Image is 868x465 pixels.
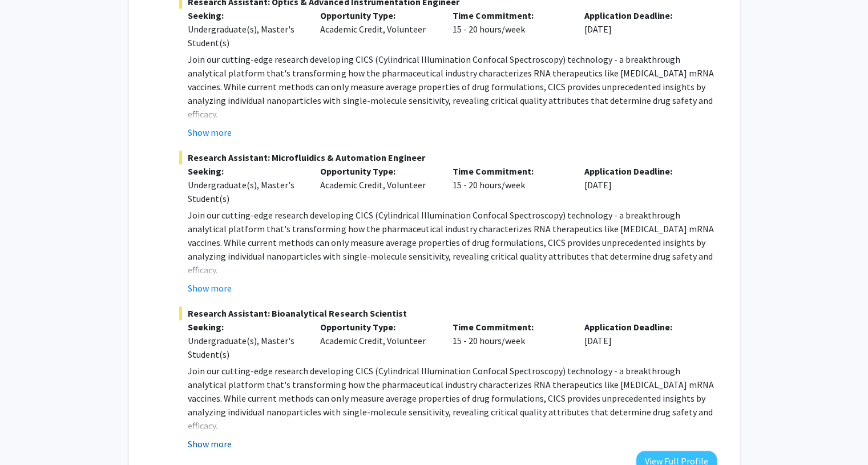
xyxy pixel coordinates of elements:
button: Show more [188,281,232,295]
button: Show more [188,126,232,139]
p: Application Deadline: [584,320,700,334]
div: Academic Credit, Volunteer [312,9,444,50]
div: [DATE] [576,164,708,205]
span: Research Assistant: Bioanalytical Research Scientist [179,306,716,320]
p: Time Commitment: [452,164,567,178]
div: Undergraduate(s), Master's Student(s) [188,334,303,361]
p: Application Deadline: [584,9,700,22]
div: Academic Credit, Volunteer [312,320,444,361]
p: Opportunity Type: [320,320,435,334]
p: Opportunity Type: [320,9,435,22]
div: [DATE] [576,320,708,361]
div: Undergraduate(s), Master's Student(s) [188,22,303,50]
span: Research Assistant: Microfluidics & Automation Engineer [179,151,716,164]
p: Time Commitment: [452,9,567,22]
div: Academic Credit, Volunteer [312,164,444,205]
div: 15 - 20 hours/week [443,9,576,50]
div: 15 - 20 hours/week [443,164,576,205]
div: [DATE] [576,9,708,50]
p: Time Commitment: [452,320,567,334]
p: Opportunity Type: [320,164,435,178]
p: Seeking: [188,320,303,334]
div: Undergraduate(s), Master's Student(s) [188,178,303,205]
button: Show more [188,437,232,451]
p: Seeking: [188,164,303,178]
p: Join our cutting-edge research developing CICS (Cylindrical Illumination Confocal Spectroscopy) t... [188,208,716,277]
p: Seeking: [188,9,303,22]
iframe: Chat [9,414,49,456]
p: Join our cutting-edge research developing CICS (Cylindrical Illumination Confocal Spectroscopy) t... [188,364,716,432]
p: Join our cutting-edge research developing CICS (Cylindrical Illumination Confocal Spectroscopy) t... [188,52,716,121]
div: 15 - 20 hours/week [443,320,576,361]
p: Application Deadline: [584,164,700,178]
